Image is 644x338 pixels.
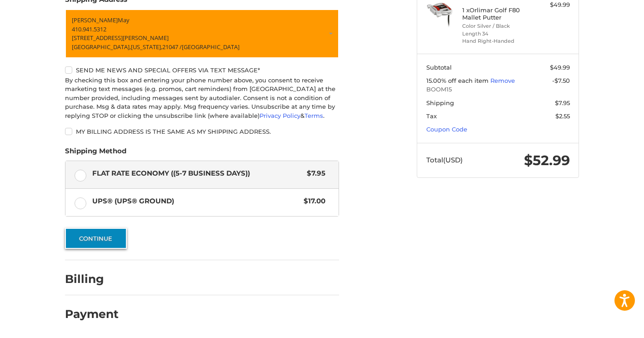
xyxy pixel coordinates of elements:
[462,22,532,30] li: Color Silver / Black
[162,43,182,51] span: 21047 /
[72,25,106,33] span: 410.941.5312
[72,34,169,42] span: [STREET_ADDRESS][PERSON_NAME]
[65,228,127,249] button: Continue
[426,85,570,94] span: BOOM15
[65,307,119,321] h2: Payment
[555,112,570,120] span: $2.55
[260,112,300,119] a: Privacy Policy
[65,66,339,74] label: Send me news and special offers via text message*
[305,112,323,119] a: Terms
[490,77,515,84] a: Remove
[426,156,463,164] span: Total (USD)
[426,112,437,120] span: Tax
[299,196,325,207] span: $17.00
[92,168,303,179] span: Flat Rate Economy ((5-7 Business Days))
[72,16,118,24] span: [PERSON_NAME]
[65,76,339,121] div: By checking this box and entering your phone number above, you consent to receive marketing text ...
[72,43,131,51] span: [GEOGRAPHIC_DATA],
[534,0,570,10] div: $49.99
[426,126,467,133] a: Coupon Code
[426,77,490,84] span: 15.00% off each item
[65,146,126,161] legend: Shipping Method
[182,43,240,51] span: [GEOGRAPHIC_DATA]
[65,128,339,135] label: My billing address is the same as my shipping address.
[569,313,644,338] iframe: Google Customer Reviews
[92,196,300,207] span: UPS® (UPS® Ground)
[462,6,532,21] h4: 1 x Orlimar Golf F80 Mallet Putter
[131,43,162,51] span: [US_STATE],
[524,152,570,169] span: $52.99
[552,77,570,84] span: -$7.50
[118,16,130,24] span: May
[462,37,532,45] li: Hand Right-Handed
[65,9,339,58] a: Enter or select a different address
[426,64,452,71] span: Subtotal
[65,272,118,286] h2: Billing
[302,168,325,179] span: $7.95
[462,30,532,38] li: Length 34
[550,64,570,71] span: $49.99
[555,99,570,106] span: $7.95
[426,99,454,106] span: Shipping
